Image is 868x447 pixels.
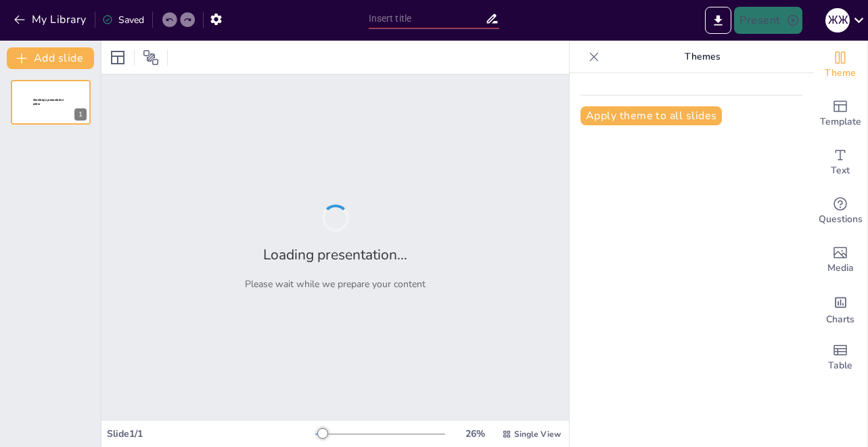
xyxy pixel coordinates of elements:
[7,47,94,69] button: Add slide
[813,284,867,333] div: Add charts and graphs
[107,47,129,68] div: Layout
[827,261,854,276] span: Media
[831,163,850,178] span: Text
[102,14,144,26] div: Saved
[813,333,867,382] div: Add a table
[11,80,91,125] div: 1
[143,49,159,66] span: Position
[828,358,852,373] span: Table
[74,108,87,121] div: 1
[813,187,867,236] div: Get real-time input from your audience
[369,9,486,28] input: Insert title
[819,212,863,227] span: Questions
[10,9,92,30] button: My Library
[734,7,802,34] button: Present
[813,89,867,138] div: Add ready made slides
[820,114,861,129] span: Template
[263,245,407,264] h2: Loading presentation...
[813,138,867,187] div: Add text boxes
[107,427,315,440] div: Slide 1 / 1
[825,8,850,33] div: ж ж
[459,427,491,440] div: 26 %
[705,7,731,34] button: Export to PowerPoint
[514,429,561,440] span: Single View
[813,41,867,89] div: Change the overall theme
[605,41,800,73] p: Themes
[33,98,64,106] span: Sendsteps presentation editor
[245,278,426,291] p: Please wait while we prepare your content
[813,236,867,284] div: Add images, graphics, shapes or video
[826,312,854,327] span: Charts
[825,7,850,34] button: ж ж
[825,66,856,81] span: Theme
[580,106,722,125] button: Apply theme to all slides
